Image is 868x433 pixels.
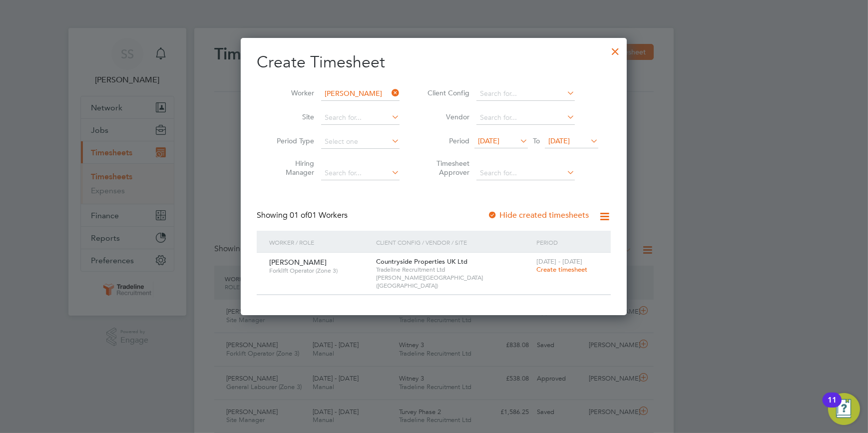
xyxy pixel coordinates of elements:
[321,111,400,125] input: Search for...
[828,400,837,413] div: 11
[376,266,531,274] span: Tradeline Recruitment Ltd
[374,231,534,254] div: Client Config / Vendor / Site
[269,136,314,145] label: Period Type
[376,274,531,289] span: [PERSON_NAME][GEOGRAPHIC_DATA] ([GEOGRAPHIC_DATA])
[425,88,469,97] label: Client Config
[425,112,469,121] label: Vendor
[478,136,499,145] span: [DATE]
[425,136,469,145] label: Period
[321,87,400,101] input: Search for...
[269,159,314,177] label: Hiring Manager
[269,267,369,275] span: Forklift Operator (Zone 3)
[425,159,469,177] label: Timesheet Approver
[267,231,374,254] div: Worker / Role
[269,258,327,267] span: [PERSON_NAME]
[530,134,543,147] span: To
[476,166,575,180] input: Search for...
[476,87,575,101] input: Search for...
[487,210,589,220] label: Hide created timesheets
[376,257,467,266] span: Countryside Properties UK Ltd
[257,52,611,73] h2: Create Timesheet
[321,166,400,180] input: Search for...
[269,88,314,97] label: Worker
[534,231,601,254] div: Period
[290,210,348,220] span: 01 Workers
[290,210,308,220] span: 01 of
[257,210,350,221] div: Showing
[536,265,587,274] span: Create timesheet
[476,111,575,125] input: Search for...
[321,135,400,149] input: Select one
[548,136,570,145] span: [DATE]
[828,393,860,425] button: Open Resource Center, 11 new notifications
[536,257,582,266] span: [DATE] - [DATE]
[269,112,314,121] label: Site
